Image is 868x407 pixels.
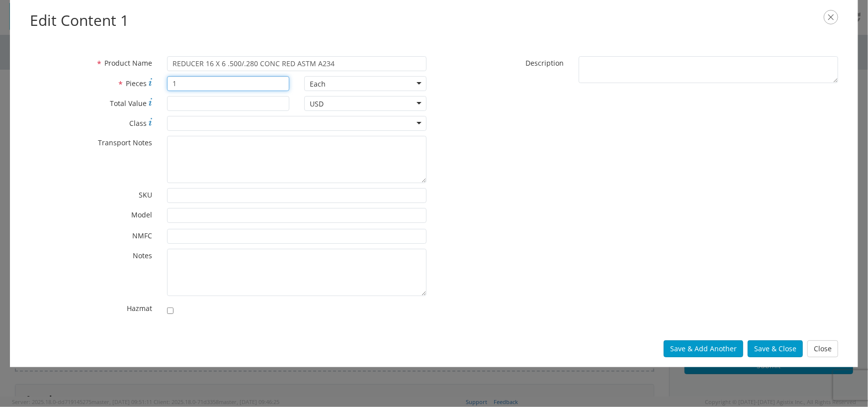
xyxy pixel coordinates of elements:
span: Hazmat [127,304,152,313]
span: Model [131,210,152,219]
span: SKU [139,190,152,200]
span: Class [129,118,147,128]
span: Notes [133,251,152,260]
span: NMFC [132,231,152,240]
h2: Edit Content 1 [30,10,838,31]
span: Total Value [110,99,147,108]
span: Transport Notes [98,138,152,147]
span: Pieces [126,79,147,88]
span: Product Name [104,58,152,68]
span: Description [525,58,564,68]
button: Save & Close [748,340,803,357]
div: Each [310,79,326,89]
div: USD [310,99,324,109]
button: Save & Add Another [664,340,743,357]
button: Close [807,340,838,357]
